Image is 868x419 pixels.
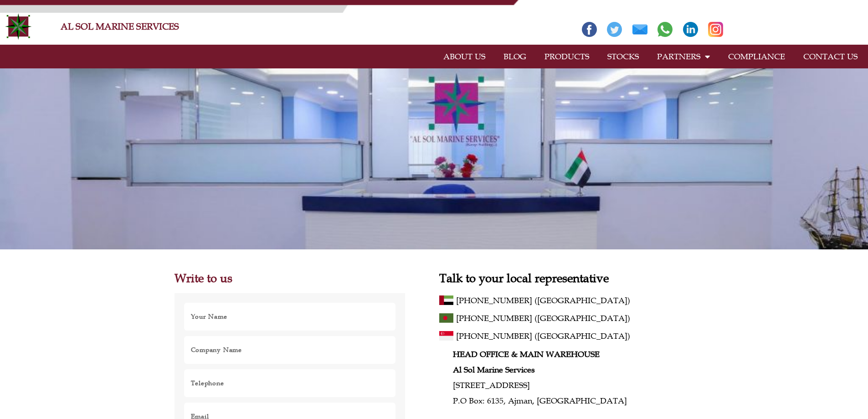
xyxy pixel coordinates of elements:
span: [PHONE_NUMBER] ([GEOGRAPHIC_DATA]) [456,329,630,343]
a: PARTNERS [648,46,719,67]
a: ABOUT US [434,46,494,67]
span: [PHONE_NUMBER] ([GEOGRAPHIC_DATA]) [456,293,630,308]
a: PRODUCTS [535,46,598,67]
a: BLOG [494,46,535,67]
img: Alsolmarine-logo [5,13,32,40]
a: [PHONE_NUMBER] ([GEOGRAPHIC_DATA]) [456,311,693,326]
a: STOCKS [598,46,648,67]
a: [PHONE_NUMBER] ([GEOGRAPHIC_DATA]) [456,293,693,308]
strong: Al Sol Marine Services [453,365,535,375]
a: [PHONE_NUMBER] ([GEOGRAPHIC_DATA]) [456,329,693,343]
a: AL SOL MARINE SERVICES [61,21,179,32]
input: Your Name [184,302,396,331]
a: CONTACT US [794,46,867,67]
span: [PHONE_NUMBER] ([GEOGRAPHIC_DATA]) [456,311,630,326]
input: Company Name [184,336,396,364]
h2: Talk to your local representative [439,272,693,284]
p: [STREET_ADDRESS] P.O Box: 6135, Ajman, [GEOGRAPHIC_DATA] [453,347,693,409]
input: Only numbers and phone characters (#, -, *, etc) are accepted. [184,369,396,398]
a: COMPLIANCE [719,46,794,67]
strong: HEAD OFFICE & MAIN WAREHOUSE [453,349,600,359]
h2: Write to us [175,272,406,284]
